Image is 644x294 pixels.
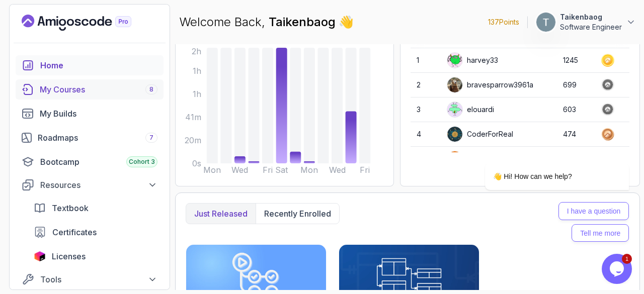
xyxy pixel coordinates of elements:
div: Tools [40,273,157,285]
span: Licenses [52,250,86,262]
td: 4 [411,122,441,147]
a: roadmaps [16,128,164,148]
iframe: chat widget [453,84,634,249]
div: harvey33 [447,52,498,68]
div: Resources [40,179,157,191]
a: licenses [28,246,164,266]
img: user profile image [536,13,555,32]
tspan: Sat [275,165,288,175]
td: 3 [411,97,441,122]
tspan: 20m [185,135,201,145]
p: Just released [194,208,248,220]
td: 1 [411,48,441,73]
div: My Courses [40,83,157,95]
span: Certificates [52,226,97,238]
td: 2 [411,73,441,97]
button: Resources [16,176,164,194]
a: Landing page [22,15,154,31]
iframe: chat widget [602,254,634,284]
div: CoderForReal [447,126,513,142]
tspan: 1h [193,89,201,99]
td: 1245 [557,48,595,73]
tspan: Fri [360,165,370,175]
a: builds [16,104,164,124]
p: Software Engineer [560,22,622,32]
span: 8 [149,85,153,93]
img: default monster avatar [447,102,462,117]
a: courses [16,79,164,100]
tspan: 2h [192,46,201,56]
button: Just released [186,204,256,224]
div: Roadmaps [38,132,157,144]
span: Taikenbaog [269,15,339,29]
a: bootcamp [16,152,164,172]
button: Tools [16,270,164,288]
p: Recently enrolled [264,208,331,220]
img: jetbrains icon [34,251,46,261]
button: user profile imageTaikenbaogSoftware Engineer [536,12,636,32]
div: bravesparrow3961a [447,77,533,93]
span: Textbook [52,202,89,214]
a: home [16,55,164,75]
span: 👋 [339,14,354,30]
tspan: 0s [192,158,201,168]
tspan: Fri [263,165,273,175]
div: wildmongoosefb425 [447,151,535,167]
td: 5 [411,147,441,171]
div: Bootcamp [40,156,157,168]
img: default monster avatar [447,53,462,68]
tspan: 1h [193,66,201,76]
a: textbook [28,198,164,218]
span: 7 [149,134,153,142]
p: 137 Points [488,17,519,27]
tspan: 41m [185,112,201,122]
tspan: Wed [231,165,248,175]
div: elouardi [447,102,494,118]
div: My Builds [40,108,157,120]
img: user profile image [447,77,462,92]
td: 699 [557,73,595,97]
div: Home [40,59,157,71]
tspan: Mon [203,165,221,175]
p: Welcome Back, [179,14,354,30]
a: certificates [28,222,164,242]
tspan: Wed [329,165,346,175]
p: Taikenbaog [560,12,622,22]
span: Cohort 3 [129,158,155,166]
tspan: Mon [300,165,318,175]
img: user profile image [447,127,462,142]
button: Recently enrolled [256,204,339,224]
